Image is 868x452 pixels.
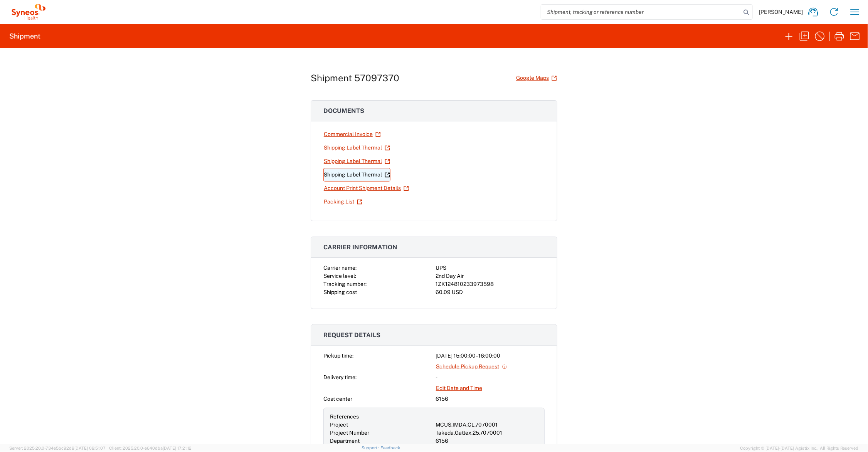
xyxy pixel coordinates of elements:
a: Account Print Shipment Details [323,181,409,195]
span: Documents [323,107,364,114]
span: Client: 2025.20.0-e640dba [109,446,192,450]
span: Server: 2025.20.0-734e5bc92d9 [9,446,106,450]
span: Shipping cost [323,289,357,295]
a: Schedule Pickup Request [436,360,508,373]
input: Shipment, tracking or reference number [541,5,741,19]
div: 1ZK124810233973598 [436,280,545,288]
div: 6156 [436,437,538,445]
span: References [330,413,359,420]
a: Google Maps [516,71,557,85]
div: 60.09 USD [436,288,545,296]
span: [DATE] 09:51:07 [74,446,106,450]
span: Delivery time: [323,374,357,380]
span: Cost center [323,396,352,402]
span: [PERSON_NAME] [759,8,803,15]
div: [DATE] 15:00:00 - 16:00:00 [436,352,545,360]
h1: Shipment 57097370 [311,72,399,84]
a: Support [362,445,381,450]
div: MCUS.IMDA.CL.7070001 [436,421,538,429]
a: Packing List [323,195,363,208]
div: Project [330,421,432,429]
span: Pickup time: [323,353,353,359]
span: Request details [323,331,380,339]
div: Project Number [330,429,432,437]
span: Carrier name: [323,265,357,271]
a: Shipping Label Thermal [323,141,390,155]
a: Commercial Invoice [323,128,381,141]
a: Edit Date and Time [436,381,483,395]
span: Service level: [323,273,356,279]
a: Shipping Label Thermal [323,168,390,181]
div: Department [330,437,432,445]
div: 6156 [436,395,545,403]
span: Copyright © [DATE]-[DATE] Agistix Inc., All Rights Reserved [740,445,859,452]
a: Shipping Label Thermal [323,155,390,168]
div: UPS [436,264,545,272]
h2: Shipment [9,32,40,41]
a: Feedback [380,445,400,450]
span: Carrier information [323,244,397,251]
div: 2nd Day Air [436,272,545,280]
div: - [436,373,545,381]
span: [DATE] 17:21:12 [163,446,192,450]
span: Tracking number: [323,281,367,287]
div: Takeda.Gattex.25.7070001 [436,429,538,437]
